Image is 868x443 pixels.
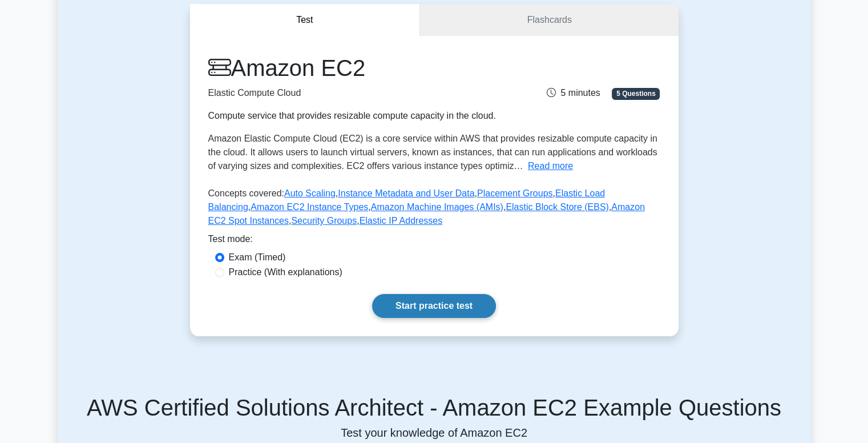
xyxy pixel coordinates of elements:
[506,202,609,212] a: Elastic Block Store (EBS)
[612,88,660,99] span: 5 Questions
[338,188,474,198] a: Instance Metadata and User Data
[371,202,503,212] a: Amazon Machine Images (AMIs)
[208,54,505,82] h1: Amazon EC2
[208,134,657,171] span: Amazon Elastic Compute Cloud (EC2) is a core service within AWS that provides resizable compute c...
[208,187,660,232] p: Concepts covered: , , , , , , , , ,
[208,109,505,123] div: Compute service that provides resizable compute capacity in the cloud.
[71,394,797,421] h5: AWS Certified Solutions Architect - Amazon EC2 Example Questions
[229,251,286,264] label: Exam (Timed)
[547,88,600,98] span: 5 minutes
[477,188,553,198] a: Placement Groups
[284,188,336,198] a: Auto Scaling
[229,265,342,279] label: Practice (With explanations)
[71,426,797,440] p: Test your knowledge of Amazon EC2
[190,4,421,37] button: Test
[251,202,368,212] a: Amazon EC2 Instance Types
[420,4,678,37] a: Flashcards
[360,216,443,225] a: Elastic IP Addresses
[208,86,505,100] p: Elastic Compute Cloud
[291,216,357,225] a: Security Groups
[208,232,660,251] div: Test mode:
[372,294,496,318] a: Start practice test
[528,159,573,173] button: Read more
